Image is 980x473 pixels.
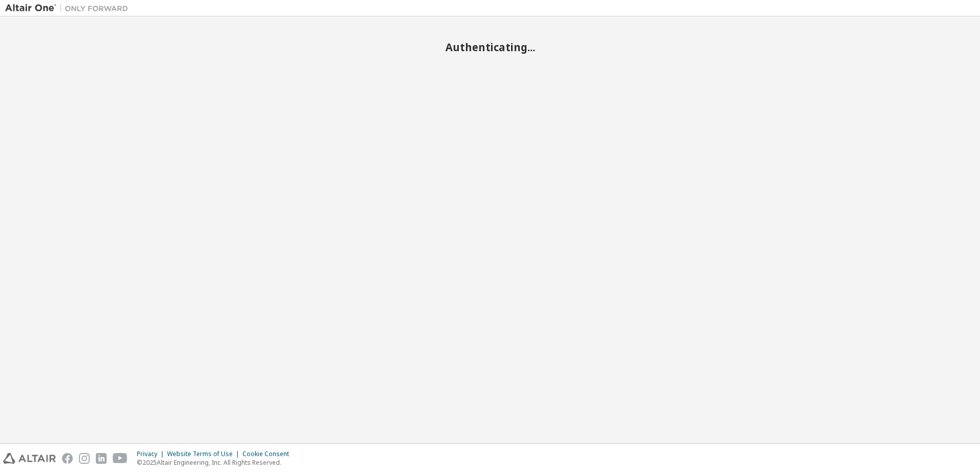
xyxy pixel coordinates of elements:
[242,450,295,458] div: Cookie Consent
[62,453,73,464] img: facebook.svg
[3,453,56,464] img: altair_logo.svg
[5,3,133,13] img: Altair One
[137,458,295,467] p: © 2025 Altair Engineering, Inc. All Rights Reserved.
[79,453,90,464] img: instagram.svg
[113,453,128,464] img: youtube.svg
[5,40,975,54] h2: Authenticating...
[137,450,167,458] div: Privacy
[167,450,242,458] div: Website Terms of Use
[96,453,107,464] img: linkedin.svg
